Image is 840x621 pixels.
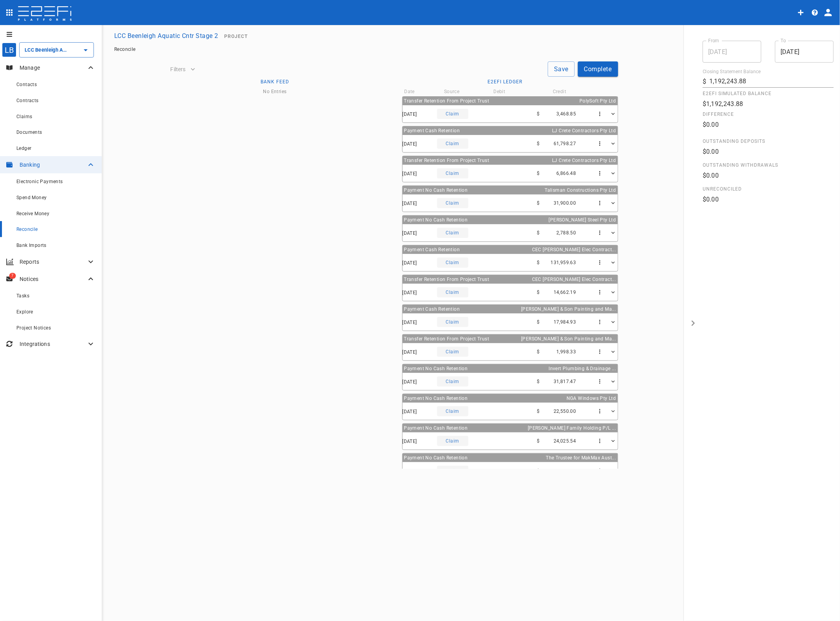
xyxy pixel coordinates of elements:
[171,66,186,72] span: Filters
[554,290,576,295] span: 14,662.19
[545,187,616,193] span: Talisman Constructions Pty Ltd
[2,43,16,57] div: LB
[578,61,618,77] button: Complete
[16,325,51,331] span: Project Notices
[404,128,460,133] span: Payment Cash Retention
[537,409,540,414] span: $
[556,349,576,355] span: 1,998.33
[546,455,616,461] span: The Trustee for MakMax Aust...
[554,438,576,444] span: 24,025.54
[404,277,489,282] span: Transfer Retention From Project Trust
[16,82,37,87] span: Contacts
[403,320,417,325] span: [DATE]
[537,349,540,355] span: $
[16,146,31,151] span: Ledger
[404,187,468,193] span: Payment No Cash Retention
[404,455,468,461] span: Payment No Cash Retention
[80,45,91,56] button: Open
[703,112,834,117] span: Difference
[551,260,576,265] span: 131,959.63
[556,111,576,117] span: 3,468.85
[16,227,38,232] span: Reconcile
[403,171,417,176] span: [DATE]
[403,439,417,444] span: [DATE]
[703,120,834,129] p: $0.00
[404,306,460,312] span: Payment Cash Retention
[556,171,576,176] span: 6,866.48
[537,200,540,206] span: $
[554,141,576,146] span: 61,798.27
[261,79,289,85] span: Bank Feed
[521,306,616,312] span: [PERSON_NAME] & Son Painting and Ma...
[16,114,32,119] span: Claims
[537,141,540,146] span: $
[537,379,540,384] span: $
[20,340,86,348] p: Integrations
[16,293,29,299] span: Tasks
[537,290,540,295] span: $
[16,243,47,248] span: Bank Imports
[537,438,540,444] span: $
[537,260,540,265] span: $
[532,277,616,282] span: CEC [PERSON_NAME] Elec Contract...
[225,34,248,39] span: Project
[553,89,566,94] span: Credit
[554,319,576,325] span: 17,984.93
[528,425,616,431] span: [PERSON_NAME] Family Holding P/L ...
[552,158,616,163] span: LJ Crete Contractors Pty Ltd
[521,336,616,342] span: [PERSON_NAME] & Son Painting and Ma...
[404,366,468,371] span: Payment No Cash Retention
[16,211,49,216] span: Receive Money
[114,47,827,52] nav: breadcrumb
[684,25,703,621] button: open drawer
[405,89,415,94] span: Date
[703,77,706,86] p: $
[775,41,834,63] input: Choose date, selected date is Oct 9, 2025
[404,336,489,342] span: Transfer Retention From Project Trust
[537,171,540,176] span: $
[444,89,459,94] span: Source
[16,309,33,315] span: Explore
[579,98,616,104] span: PolySoft Pty Ltd
[114,47,136,52] span: Reconcile
[403,409,417,414] span: [DATE]
[703,186,834,192] span: Unreconciled
[703,68,761,75] label: Closing Statement Balance
[16,179,63,184] span: Electronic Payments
[703,162,834,168] span: Outstanding Withdrawals
[532,247,616,252] span: CEC [PERSON_NAME] Elec Contract...
[404,247,460,252] span: Payment Cash Retention
[404,158,489,163] span: Transfer Retention From Project Trust
[487,79,522,85] span: E2EFi Ledger
[404,98,489,104] span: Transfer Retention From Project Trust
[20,275,86,283] p: Notices
[403,379,417,385] span: [DATE]
[20,161,86,169] p: Banking
[23,46,68,54] input: LCC Beenleigh Aquatic Cntr Stage 2
[404,425,468,431] span: Payment No Cash Retention
[554,200,576,206] span: 31,900.00
[16,195,47,200] span: Spend Money
[703,139,834,144] span: Outstanding Deposits
[9,273,16,279] span: 7
[167,63,198,76] button: Filters
[554,409,576,414] span: 22,550.00
[403,230,417,236] span: [DATE]
[403,112,417,117] span: [DATE]
[537,230,540,236] span: $
[551,468,576,473] span: 188,916.42
[16,98,39,103] span: Contracts
[703,171,834,180] p: $0.00
[537,319,540,325] span: $
[404,396,468,401] span: Payment No Cash Retention
[263,89,287,94] span: No Entries
[703,41,761,63] input: Choose date, selected date is Oct 9, 2025
[404,217,468,223] span: Payment No Cash Retention
[556,230,576,236] span: 2,788.50
[403,141,417,147] span: [DATE]
[16,130,42,135] span: Documents
[552,128,616,133] span: LJ Crete Contractors Pty Ltd
[403,260,417,266] span: [DATE]
[703,147,834,156] p: $0.00
[703,91,834,96] span: E2EFi Simulated Balance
